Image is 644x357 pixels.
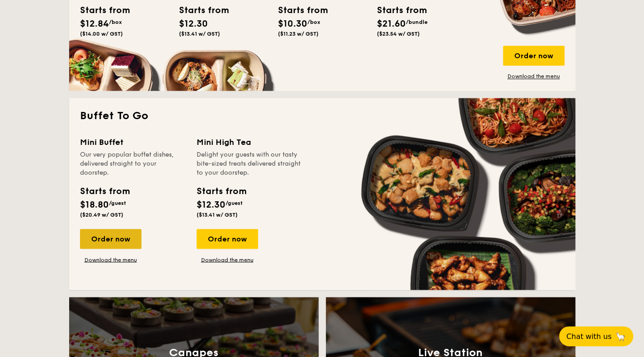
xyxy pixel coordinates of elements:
[197,229,258,249] div: Order now
[377,19,406,29] span: $21.60
[278,4,319,17] div: Starts from
[80,136,186,148] div: Mini Buffet
[80,31,123,37] span: ($14.00 w/ GST)
[80,19,109,29] span: $12.84
[109,200,126,206] span: /guest
[197,150,302,177] div: Delight your guests with our tasty bite-sized treats delivered straight to your doorstep.
[566,332,611,341] span: Chat with us
[109,19,122,25] span: /box
[197,136,302,148] div: Mini High Tea
[80,150,186,177] div: Our very popular buffet dishes, delivered straight to your doorstep.
[377,31,420,37] span: ($23.54 w/ GST)
[197,212,238,218] span: ($13.41 w/ GST)
[80,4,121,17] div: Starts from
[80,199,109,210] span: $18.80
[406,19,428,25] span: /bundle
[80,185,129,198] div: Starts from
[503,46,564,65] div: Order now
[179,31,220,37] span: ($13.41 w/ GST)
[197,185,246,198] div: Starts from
[278,31,319,37] span: ($11.23 w/ GST)
[80,229,141,249] div: Order now
[197,256,258,263] a: Download the menu
[278,19,307,29] span: $10.30
[179,19,208,29] span: $12.30
[179,4,220,17] div: Starts from
[377,4,418,17] div: Starts from
[226,200,243,206] span: /guest
[197,199,226,210] span: $12.30
[80,212,123,218] span: ($20.49 w/ GST)
[503,73,564,80] a: Download the menu
[307,19,320,25] span: /box
[80,256,141,263] a: Download the menu
[80,109,564,123] h2: Buffet To Go
[615,331,626,342] span: 🦙
[559,326,633,346] button: Chat with us🦙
